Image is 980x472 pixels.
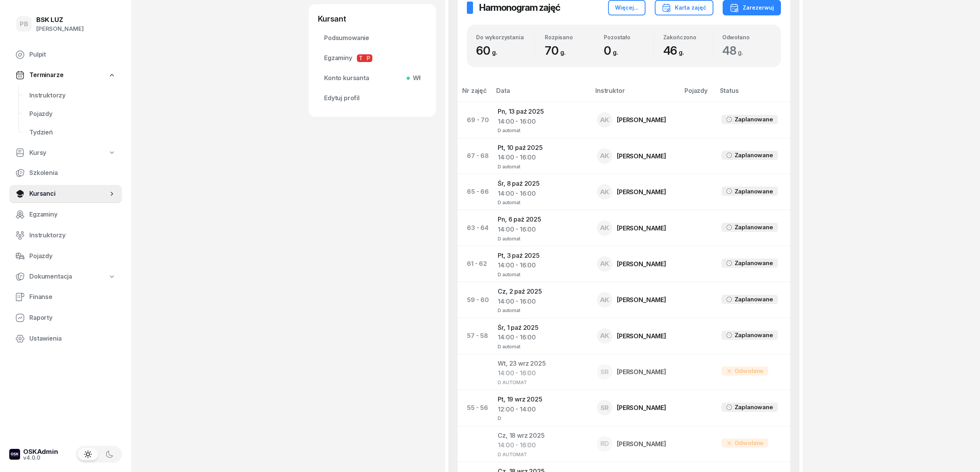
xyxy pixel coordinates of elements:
small: g. [560,49,566,56]
span: T [357,54,365,62]
span: Kursanci [29,189,108,199]
div: [PERSON_NAME] [617,153,666,159]
div: 14:00 - 16:00 [498,297,585,307]
a: Finanse [9,288,122,306]
div: 14:00 - 16:00 [498,225,585,235]
a: Instruktorzy [9,226,122,245]
div: Zarezerwuj [730,3,774,12]
span: SR [600,369,609,375]
div: 12:00 - 14:00 [498,405,585,415]
td: Pn, 13 paź 2025 [492,102,591,138]
span: Egzaminy [324,53,421,63]
th: Data [492,86,591,102]
span: PB [20,21,28,27]
a: Pulpit [9,45,122,64]
span: 60 [476,44,501,57]
div: D automat [498,198,585,205]
span: AK [600,260,610,267]
div: D [498,414,585,421]
div: [PERSON_NAME] [617,225,666,231]
td: Pn, 6 paź 2025 [492,210,591,246]
a: Egzaminy [9,205,122,224]
td: Cz, 18 wrz 2025 [492,426,591,462]
td: 65 - 66 [458,174,492,210]
div: Zaplanowane [735,402,773,412]
a: Edytuj profil [318,89,427,108]
div: Zaplanowane [735,258,773,268]
div: [PERSON_NAME] [617,333,666,339]
span: SR [600,405,609,411]
div: [PERSON_NAME] [36,24,84,34]
div: [PERSON_NAME] [617,189,666,195]
span: AK [600,189,610,195]
span: AK [600,333,610,339]
a: Pojazdy [9,247,122,265]
a: Instruktorzy [23,86,122,105]
span: Podsumowanie [324,33,421,43]
th: Nr zajęć [458,86,492,102]
td: 55 - 56 [458,390,492,426]
span: Edytuj profil [324,93,421,103]
a: Podsumowanie [318,29,427,47]
div: Zakończono [663,34,713,40]
div: Karta zajęć [662,3,706,12]
div: Rozpisano [545,34,594,40]
td: 69 - 70 [458,102,492,138]
div: [PERSON_NAME] [617,117,666,123]
th: Status [715,86,790,102]
td: Pt, 3 paź 2025 [492,246,591,282]
div: 14:00 - 16:00 [498,117,585,127]
td: 63 - 64 [458,210,492,246]
span: AK [600,225,610,231]
div: BSK LUZ [36,17,84,23]
span: Szkolenia [29,168,116,178]
td: Śr, 1 paź 2025 [492,318,591,354]
td: Pt, 10 paź 2025 [492,138,591,174]
div: Kursant [318,13,427,24]
span: Instruktorzy [29,91,116,101]
a: Szkolenia [9,164,122,182]
span: Ustawienia [29,334,116,344]
a: Dokumentacja [9,268,122,286]
div: D automat [498,306,585,313]
span: 70 [545,44,569,57]
span: P [365,54,372,62]
div: Zaplanowane [735,330,773,340]
span: 48 [722,44,747,57]
span: 46 [663,44,688,57]
span: Pojazdy [29,251,116,261]
small: g. [679,49,684,56]
span: Egzaminy [29,210,116,220]
div: Więcej... [615,3,639,12]
span: AK [600,153,610,159]
small: g. [738,49,743,56]
span: Raporty [29,313,116,323]
div: Odwołane [721,438,769,448]
td: 57 - 58 [458,318,492,354]
div: D automat [498,163,585,169]
div: D automat [498,235,585,241]
div: [PERSON_NAME] [617,369,666,375]
span: Tydzień [29,128,116,138]
div: [PERSON_NAME] [617,441,666,447]
td: Pt, 19 wrz 2025 [492,390,591,426]
span: Kursy [29,148,46,158]
div: D automat [498,126,585,133]
span: AK [600,117,610,123]
td: 59 - 60 [458,282,492,318]
a: Tydzień [23,123,122,142]
div: D AUTOMAT [498,378,585,385]
div: D automat [498,270,585,277]
div: Zaplanowane [735,294,773,304]
span: Terminarze [29,70,63,80]
div: 14:00 - 16:00 [498,440,585,450]
div: Zaplanowane [735,114,773,124]
span: Konto kursanta [324,73,421,83]
div: Odwołane [721,366,769,376]
td: Wt, 23 wrz 2025 [492,354,591,390]
div: Odwołano [722,34,772,40]
small: g. [613,49,618,56]
span: Finanse [29,292,116,302]
small: g. [492,49,497,56]
a: Raporty [9,309,122,327]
